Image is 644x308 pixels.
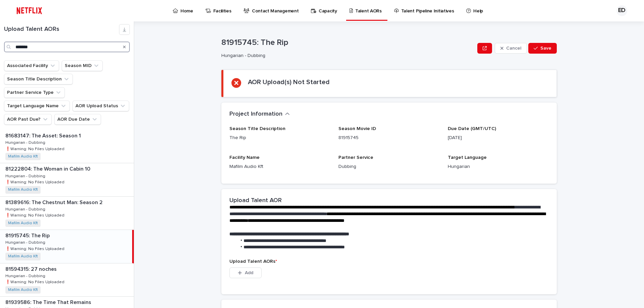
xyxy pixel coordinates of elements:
[5,212,66,218] p: ❗️Warning: No Files Uploaded
[4,114,52,125] button: AOR Past Due?
[4,87,65,98] button: Partner Service Type
[229,134,330,141] p: The Rip
[248,78,330,86] h2: AOR Upload(s) Not Started
[229,111,282,118] h2: Project Information
[4,26,119,33] h1: Upload Talent AORs
[229,111,290,118] button: Project Information
[5,179,66,185] p: ❗️Warning: No Files Uploaded
[5,173,47,179] p: Hungarian - Dubbing
[229,197,282,204] h2: Upload Talent AOR
[4,101,70,111] button: Target Language Name
[221,53,472,59] p: Hungarian - Dubbing
[8,221,38,226] a: Mafilm Audio Kft
[5,298,93,306] p: 81939586: The Time That Remains
[5,279,66,285] p: ❗️Warning: No Files Uploaded
[5,139,47,145] p: Hungarian - Dubbing
[495,43,527,54] button: Cancel
[5,145,66,151] p: ❗️Warning: No Files Uploaded
[448,126,496,131] span: Due Date (GMT/UTC)
[338,155,373,160] span: Partner Service
[229,155,260,160] span: Facility Name
[5,231,51,239] p: 81915745: The Rip
[4,60,59,71] button: Associated Facility
[221,38,475,48] p: 81915745: The Rip
[4,42,130,52] input: Search
[506,46,521,51] span: Cancel
[338,163,439,170] p: Dubbing
[4,74,73,84] button: Season Title Description
[5,265,58,272] p: 81594315: 27 noches
[8,187,38,192] a: Mafilm Audio Kft
[338,134,439,141] p: 81915745
[229,267,262,278] button: Add
[5,165,92,172] p: 81222804: The Woman in Cabin 10
[8,154,38,159] a: Mafilm Audio Kft
[229,126,285,131] span: Season Title Description
[448,155,487,160] span: Target Language
[8,288,38,292] a: Mafilm Audio Kft
[8,254,38,259] a: Mafilm Audio Kft
[338,126,376,131] span: Season Movie ID
[540,46,551,51] span: Save
[5,239,47,245] p: Hungarian - Dubbing
[448,134,549,141] p: [DATE]
[13,4,45,17] img: ifQbXi3ZQGMSEF7WDB7W
[229,163,330,170] p: Mafilm Audio Kft
[5,272,47,279] p: Hungarian - Dubbing
[245,270,253,275] span: Add
[528,43,557,54] button: Save
[616,5,627,16] div: ED
[72,101,129,111] button: AOR Upload Status
[5,131,82,139] p: 81683147: The Asset: Season 1
[229,259,277,264] span: Upload Talent AORs
[54,114,101,125] button: AOR Due Date
[5,245,66,251] p: ❗️Warning: No Files Uploaded
[5,198,104,206] p: 81389616: The Chestnut Man: Season 2
[5,206,47,212] p: Hungarian - Dubbing
[62,60,103,71] button: Season MID
[448,163,549,170] p: Hungarian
